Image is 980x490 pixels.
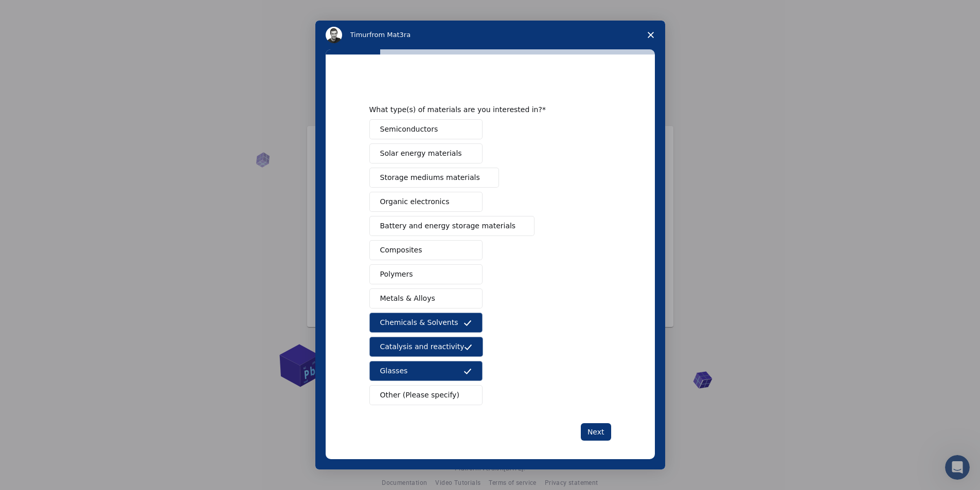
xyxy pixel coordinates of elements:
[369,264,483,284] button: Polymers
[369,105,596,114] div: What type(s) of materials are you interested in?
[380,221,516,231] span: Battery and energy storage materials
[21,7,58,16] span: Support
[369,192,483,212] button: Organic electronics
[326,27,342,43] img: Profile image for Timur
[380,293,435,304] span: Metals & Alloys
[369,385,483,405] button: Other (Please specify)
[380,269,413,280] span: Polymers
[369,361,483,381] button: Glasses
[369,216,535,236] button: Battery and energy storage materials
[369,168,499,188] button: Storage mediums materials
[380,148,462,159] span: Solar energy materials
[369,31,411,39] span: from Mat3ra
[380,172,480,183] span: Storage mediums materials
[380,317,458,328] span: Chemicals & Solvents
[369,240,483,260] button: Composites
[380,245,422,256] span: Composites
[380,341,465,352] span: Catalysis and reactivity
[369,313,483,333] button: Chemicals & Solvents
[380,366,408,376] span: Glasses
[380,390,459,401] span: Other (Please specify)
[636,21,665,49] span: Close survey
[581,423,611,441] button: Next
[369,119,483,139] button: Semiconductors
[350,31,369,39] span: Timur
[369,288,483,308] button: Metals & Alloys
[369,143,483,164] button: Solar energy materials
[369,337,484,357] button: Catalysis and reactivity
[380,124,438,135] span: Semiconductors
[380,196,450,207] span: Organic electronics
